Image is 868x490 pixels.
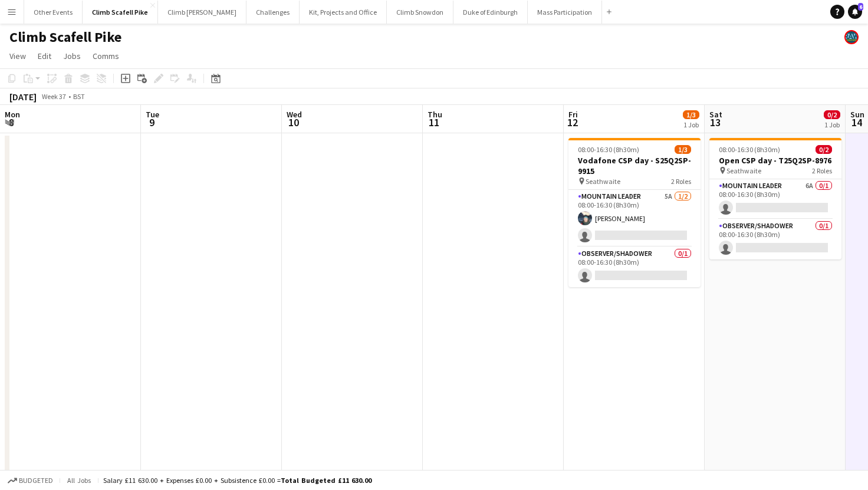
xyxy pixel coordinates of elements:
h3: Vodafone CSP day - S25Q2SP-9915 [568,155,701,176]
span: 08:00-16:30 (8h30m) [578,145,639,154]
div: BST [73,92,85,101]
span: 0/2 [816,145,832,154]
div: 1 Job [683,120,699,129]
a: Comms [88,48,124,64]
app-card-role: Mountain Leader6A0/108:00-16:30 (8h30m) [709,179,841,219]
button: Climb Scafell Pike [83,1,158,24]
button: Mass Participation [528,1,602,24]
span: Week 37 [39,92,68,101]
app-job-card: 08:00-16:30 (8h30m)1/3Vodafone CSP day - S25Q2SP-9915 Seathwaite2 RolesMountain Leader5A1/208:00-... [568,138,701,287]
span: Sat [709,109,722,120]
span: Edit [38,51,51,61]
span: Total Budgeted £11 630.00 [281,476,371,485]
span: 0/2 [824,110,840,119]
span: 08:00-16:30 (8h30m) [719,145,780,154]
app-job-card: 08:00-16:30 (8h30m)0/2Open CSP day - T25Q2SP-8976 Seathwaite2 RolesMountain Leader6A0/108:00-16:3... [709,138,841,259]
app-user-avatar: Staff RAW Adventures [844,30,859,44]
span: Jobs [63,51,81,61]
a: Edit [33,48,56,64]
div: 1 Job [824,120,840,129]
span: Fri [568,109,578,120]
a: 6 [848,5,862,19]
span: 13 [708,116,722,129]
span: 1/3 [683,110,699,119]
span: Seathwaite [586,177,620,186]
span: 2 Roles [812,166,832,175]
button: Kit, Projects and Office [300,1,387,24]
span: 6 [858,3,863,11]
span: Wed [287,109,302,120]
span: 9 [144,116,159,129]
span: View [9,51,26,61]
button: Duke of Edinburgh [453,1,528,24]
span: Comms [93,51,119,61]
span: Tue [146,109,159,120]
span: 14 [849,116,864,129]
span: 1/3 [675,145,691,154]
button: Climb Snowdon [387,1,453,24]
span: 10 [285,116,302,129]
span: All jobs [65,476,93,485]
div: [DATE] [9,91,37,103]
span: Budgeted [19,476,53,485]
button: Challenges [246,1,300,24]
span: Thu [428,109,442,120]
app-card-role: Observer/Shadower0/108:00-16:30 (8h30m) [709,219,841,259]
span: 8 [3,116,20,129]
app-card-role: Observer/Shadower0/108:00-16:30 (8h30m) [568,247,701,287]
span: 2 Roles [671,177,691,186]
app-card-role: Mountain Leader5A1/208:00-16:30 (8h30m)[PERSON_NAME] [568,190,701,247]
h1: Climb Scafell Pike [9,28,121,46]
span: Mon [5,109,20,120]
a: Jobs [58,48,86,64]
span: Seathwaite [726,166,761,175]
span: 11 [426,116,442,129]
a: View [5,48,31,64]
button: Other Events [24,1,83,24]
span: Sun [850,109,864,120]
div: Salary £11 630.00 + Expenses £0.00 + Subsistence £0.00 = [103,476,371,485]
span: 12 [567,116,578,129]
button: Budgeted [6,474,55,487]
h3: Open CSP day - T25Q2SP-8976 [709,155,841,166]
button: Climb [PERSON_NAME] [158,1,246,24]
